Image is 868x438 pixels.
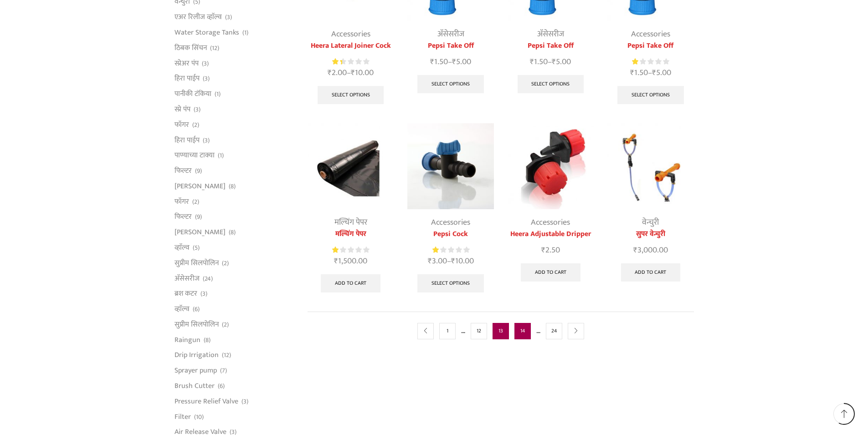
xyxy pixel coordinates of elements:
[652,66,656,80] span: ₹
[222,259,229,268] span: (2)
[332,245,339,255] span: Rated out of 5
[437,27,464,41] a: अ‍ॅसेसरीज
[175,225,226,240] a: [PERSON_NAME]
[210,44,219,53] span: (12)
[331,27,370,41] a: Accessories
[175,255,219,271] a: सुप्रीम सिलपोलिन
[452,55,456,69] span: ₹
[175,378,215,394] a: Brush Cutter
[508,40,594,51] a: Pepsi Take Off
[439,323,456,339] a: Page 1
[617,86,684,104] a: Select options for “Pepsi Take Off”
[229,228,236,237] span: (8)
[552,55,556,69] span: ₹
[222,351,231,360] span: (12)
[537,27,564,41] a: अ‍ॅसेसरीज
[417,274,484,292] a: Select options for “Pepsi Cock”
[552,55,571,69] bdi: 5.00
[334,254,367,268] bdi: 1,500.00
[194,413,204,422] span: (10)
[242,28,248,37] span: (1)
[432,245,440,255] span: Rated out of 5
[308,312,694,350] nav: Product Pagination
[175,148,215,163] a: पाण्याच्या टाक्या
[630,66,648,80] bdi: 1.50
[351,66,355,80] span: ₹
[621,263,681,282] a: Add to cart: “सुपर वेन्चुरी”
[607,67,693,79] span: –
[632,57,669,66] div: Rated 1.00 out of 5
[175,132,200,148] a: हिरा पाईप
[508,229,594,240] a: Heera Adjustable Dripper
[175,209,192,225] a: फिल्टर
[202,59,209,68] span: (3)
[541,243,560,257] bdi: 2.50
[220,366,227,375] span: (7)
[452,55,471,69] bdi: 5.00
[536,325,540,337] span: …
[175,240,190,255] a: व्हाॅल्व
[407,255,493,267] span: –
[218,382,225,391] span: (6)
[328,66,347,80] bdi: 2.00
[175,101,190,117] a: स्प्रे पंप
[508,123,594,209] img: Heera Adjustable Dripper
[407,123,493,209] img: Pepsi Cock
[308,229,394,240] a: मल्चिंग पेपर
[175,178,226,194] a: [PERSON_NAME]
[215,90,221,99] span: (1)
[229,182,236,191] span: (8)
[195,212,202,222] span: (9)
[175,363,217,378] a: Sprayer pump
[225,13,232,22] span: (3)
[332,245,369,255] div: Rated 1.00 out of 5
[631,27,670,41] a: Accessories
[175,271,200,286] a: अ‍ॅसेसरीज
[430,55,434,69] span: ₹
[521,263,580,282] a: Add to cart: “Heera Adjustable Dripper”
[175,332,200,347] a: Raingun
[451,254,455,268] span: ₹
[175,317,219,332] a: सुप्रीम सिलपोलिन
[514,323,531,339] a: Page 14
[175,347,219,363] a: Drip Irrigation
[203,274,213,283] span: (24)
[218,151,224,160] span: (1)
[222,320,229,329] span: (2)
[630,66,634,80] span: ₹
[204,336,211,345] span: (8)
[193,243,200,252] span: (5)
[308,40,394,51] a: Heera Lateral Joiner Cock
[308,123,394,209] img: Mulching Paper
[530,55,534,69] span: ₹
[451,254,474,268] bdi: 10.00
[175,117,189,132] a: फॉगर
[431,216,470,229] a: Accessories
[193,305,200,314] span: (6)
[175,10,222,25] a: एअर रिलीज व्हाॅल्व
[192,121,199,130] span: (2)
[334,254,338,268] span: ₹
[175,409,191,424] a: Filter
[471,323,487,339] a: Page 12
[407,229,493,240] a: Pepsi Cock
[407,56,493,68] span: –
[428,254,432,268] span: ₹
[531,216,570,229] a: Accessories
[175,40,207,55] a: ठिबक सिंचन
[200,289,207,298] span: (3)
[230,428,236,437] span: (3)
[241,397,248,406] span: (3)
[203,136,210,145] span: (3)
[632,57,639,66] span: Rated out of 5
[607,40,693,51] a: Pepsi Take Off
[175,194,189,209] a: फॉगर
[530,55,548,69] bdi: 1.50
[192,197,199,206] span: (2)
[195,166,202,176] span: (9)
[407,40,493,51] a: Pepsi Take Off
[175,163,192,179] a: फिल्टर
[633,243,637,257] span: ₹
[175,71,200,86] a: हिरा पाईप
[175,393,238,409] a: Pressure Relief Valve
